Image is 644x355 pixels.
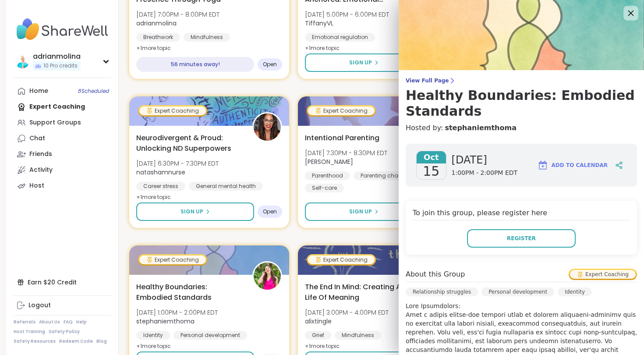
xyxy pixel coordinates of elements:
div: Logout [28,301,51,310]
a: Blog [96,338,107,344]
a: Host [14,178,111,194]
h4: To join this group, please register here [413,208,630,220]
div: 56 minutes away! [136,57,254,72]
div: Breathwork [136,33,180,42]
div: Expert Coaching [308,256,375,264]
img: natashamnurse [254,114,281,141]
div: Self-care [305,184,344,192]
div: Grief [305,331,331,340]
span: Healthy Boundaries: Embodied Standards [136,282,243,303]
span: Open [263,61,277,68]
button: Register [467,229,576,248]
h4: Hosted by: [406,123,637,133]
button: Sign Up [136,202,254,221]
div: Support Groups [29,118,81,127]
button: Sign Up [305,202,423,221]
h4: About this Group [406,269,465,280]
span: Oct [417,151,446,163]
span: Add to Calendar [552,161,608,169]
div: Expert Coaching [139,256,206,264]
span: [DATE] 6:30PM - 7:30PM EDT [136,159,219,168]
b: TiffanyVL [305,19,333,28]
a: Safety Policy [49,329,80,335]
span: Sign Up [349,59,372,67]
div: Personal development [173,331,247,340]
b: natashamnurse [136,168,185,177]
span: The End In Mind: Creating A Life Of Meaning [305,282,411,303]
a: View Full PageHealthy Boundaries: Embodied Standards [406,77,637,119]
div: Activity [29,166,53,174]
img: ShareWell Logomark [538,160,548,170]
div: General mental health [189,182,263,191]
div: Identity [558,288,592,296]
div: Chat [29,134,45,143]
div: Parenthood [305,171,350,180]
a: stephaniemthoma [445,123,517,133]
span: Sign Up [180,208,203,216]
b: stephaniemthoma [136,317,195,326]
div: Relationship struggles [406,288,478,296]
a: Activity [14,162,111,178]
a: Chat [14,131,111,146]
div: Mindfulness [184,33,230,42]
img: ShareWell Nav Logo [14,14,111,45]
div: Expert Coaching [308,106,375,115]
span: [DATE] [452,153,518,167]
span: [DATE] 1:00PM - 2:00PM EDT [136,308,218,317]
a: Host Training [14,329,45,335]
a: Support Groups [14,115,111,131]
a: Safety Resources [14,338,56,344]
span: [DATE] 5:00PM - 6:00PM EDT [305,10,389,19]
img: adrianmolina [15,54,29,68]
div: Personal development [481,288,554,296]
div: adrianmolina [33,52,81,61]
a: About Us [39,319,60,325]
button: Add to Calendar [534,155,612,176]
a: Help [76,319,87,325]
b: [PERSON_NAME] [305,157,353,166]
span: Sign Up [349,208,372,216]
div: Parenting challenges [354,171,425,180]
span: [DATE] 3:00PM - 4:00PM EDT [305,308,389,317]
span: View Full Page [406,77,637,84]
div: Earn $20 Credit [14,274,111,290]
a: FAQ [64,319,73,325]
div: Friends [29,150,52,159]
a: Friends [14,146,111,162]
span: Open [263,208,277,215]
h3: Healthy Boundaries: Embodied Standards [406,88,637,119]
div: Mindfulness [335,331,381,340]
span: [DATE] 7:00PM - 8:00PM EDT [136,10,219,19]
img: stephaniemthoma [254,263,281,290]
span: Intentional Parenting [305,133,379,143]
div: Emotional regulation [305,33,375,42]
span: Neurodivergent & Proud: Unlocking ND Superpowers [136,133,243,154]
b: alixtingle [305,317,332,326]
b: adrianmolina [136,19,177,28]
div: Career stress [136,182,185,191]
div: Home [29,87,48,96]
a: Referrals [14,319,35,325]
a: Home8Scheduled [14,83,111,99]
span: 8 Scheduled [78,88,109,95]
div: Expert Coaching [139,106,206,115]
a: Redeem Code [59,338,93,344]
span: 10 Pro credits [43,62,78,70]
span: 1:00PM - 2:00PM EDT [452,169,518,177]
button: Sign Up [305,53,423,72]
span: Register [507,234,536,242]
span: 15 [423,163,439,179]
div: Expert Coaching [570,270,636,279]
div: Identity [136,331,170,340]
span: [DATE] 7:30PM - 8:30PM EDT [305,149,387,157]
div: Host [29,181,44,190]
a: Logout [14,298,111,313]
